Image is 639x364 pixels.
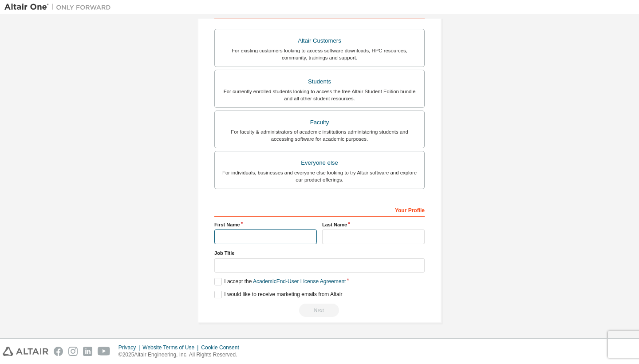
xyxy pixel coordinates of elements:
div: For existing customers looking to access software downloads, HPC resources, community, trainings ... [220,47,419,61]
div: Students [220,75,419,88]
label: I accept the [214,278,346,285]
p: © 2025 Altair Engineering, Inc. All Rights Reserved. [118,351,245,359]
img: linkedin.svg [83,347,92,356]
div: Faculty [220,116,419,129]
div: Read and acccept EULA to continue [214,304,425,317]
img: altair_logo.svg [3,347,48,356]
div: Privacy [118,344,142,351]
img: Altair One [4,3,115,12]
img: facebook.svg [54,347,63,356]
label: First Name [214,221,317,228]
div: Everyone else [220,157,419,169]
div: For individuals, businesses and everyone else looking to try Altair software and explore our prod... [220,169,419,183]
label: Last Name [322,221,425,228]
div: Website Terms of Use [142,344,201,351]
label: I would like to receive marketing emails from Altair [214,291,342,298]
div: For faculty & administrators of academic institutions administering students and accessing softwa... [220,128,419,142]
img: instagram.svg [68,347,78,356]
div: Altair Customers [220,35,419,47]
div: Cookie Consent [201,344,244,351]
a: Academic End-User License Agreement [253,278,346,285]
img: youtube.svg [98,347,110,356]
div: For currently enrolled students looking to access the free Altair Student Edition bundle and all ... [220,88,419,102]
div: Your Profile [214,202,425,217]
label: Job Title [214,249,425,257]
